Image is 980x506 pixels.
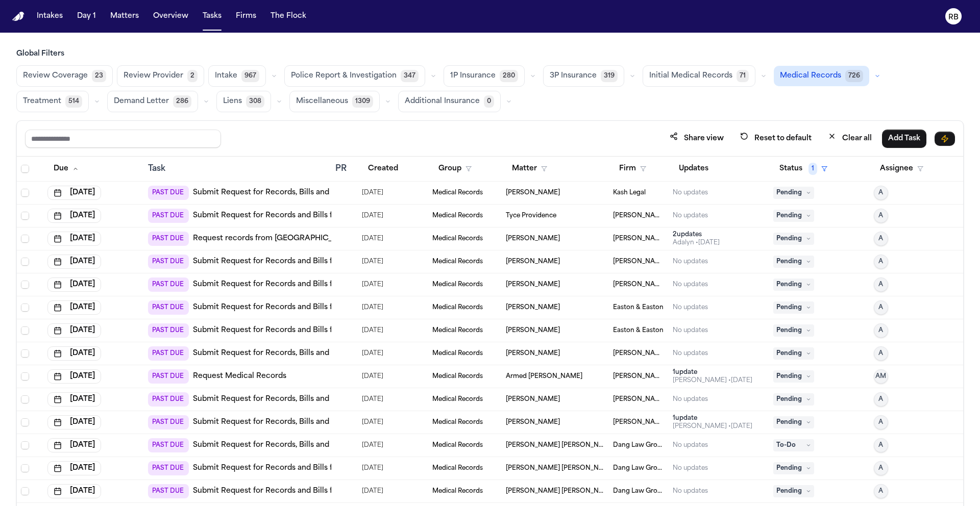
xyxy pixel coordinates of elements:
span: 8/10/2025, 10:48:36 AM [362,369,383,384]
button: [DATE] [47,323,101,338]
button: A [874,392,888,407]
span: Jesus Francisco Tovar Reina (Link to Bridget Aleman) [506,441,605,449]
span: Review Coverage [23,71,88,81]
button: [DATE] [47,438,101,452]
span: A [878,441,883,449]
span: Medical Records [432,464,483,472]
span: Miscellaneous [296,96,348,107]
button: Tasks [199,7,226,26]
span: 10/6/2025, 4:24:56 PM [362,300,383,315]
button: A [874,300,888,315]
button: A [874,255,888,269]
span: Medical Records [432,418,483,426]
span: 286 [173,95,191,108]
span: Pending [773,187,814,199]
span: Medical Records [432,303,483,312]
span: A [878,418,883,426]
span: A [878,349,883,358]
span: Pending [773,485,814,497]
span: 9/30/2025, 3:26:33 PM [362,186,383,200]
button: Group [432,160,478,178]
button: [DATE] [47,255,101,269]
a: Submit Request for Records and Bills from [MEDICAL_DATA] Centers of [US_STATE] [193,486,497,496]
a: Request records from [GEOGRAPHIC_DATA]: Request all records (including physical therapy, preferab... [193,234,719,244]
span: Select row [21,418,29,426]
button: Medical Records726 [774,66,869,86]
span: Morse Law LLC [613,235,665,243]
span: George Sink Injury Lawyers [613,258,665,266]
button: Created [362,160,404,178]
span: Select all [21,165,29,173]
a: Submit Request for Records and Bills from [PERSON_NAME] Permanente [GEOGRAPHIC_DATA] [193,211,541,221]
span: Medical Records [432,487,483,495]
span: 726 [845,70,863,82]
span: Additional Insurance [405,96,480,107]
span: Medical Records [780,71,841,81]
button: Updates [673,160,715,178]
span: 514 [65,95,82,108]
a: Submit Request for Records, Bills and [MEDICAL_DATA] from [GEOGRAPHIC_DATA] [193,188,497,198]
a: Submit Request for Records and Bills from [GEOGRAPHIC_DATA] Urgent Care [193,302,476,313]
span: Dang Law Group [613,487,665,495]
span: Medical Records [432,212,483,220]
span: PAST DUE [148,186,189,200]
span: 0 [484,95,494,108]
button: Treatment514 [16,91,89,112]
span: 9/9/2025, 7:13:25 PM [362,232,383,246]
span: Pearl Strum [506,235,560,243]
div: No updates [673,395,708,403]
span: 23 [92,70,106,82]
a: Firms [232,7,260,26]
div: No updates [673,189,708,197]
span: Medical Records [432,258,483,266]
a: Request Medical Records [193,371,286,382]
button: Reset to default [734,129,818,148]
span: Albert Le [613,212,665,220]
span: Treatment [23,96,61,107]
button: A [874,346,888,361]
button: A [874,461,888,475]
a: Submit Request for Records and Bills from [GEOGRAPHIC_DATA] [193,257,429,267]
span: Select row [21,464,29,472]
button: Due [47,160,85,178]
span: Medical Records [432,326,483,335]
span: AM [875,372,886,381]
span: 9/30/2025, 6:45:53 PM [362,209,383,223]
button: [DATE] [47,392,101,407]
span: Pending [773,324,814,337]
span: Juan Carlos Gonzalez Rivero [506,487,605,495]
span: A [878,258,883,266]
span: Police Report & Investigation [291,71,397,81]
span: Select row [21,349,29,358]
button: Liens308 [216,91,271,112]
span: A [878,464,883,472]
button: Day 1 [73,7,100,26]
span: Pending [773,416,814,428]
button: Assignee [874,160,929,178]
h3: Global Filters [16,49,964,59]
button: Status1 [773,160,834,178]
button: Demand Letter286 [107,91,198,112]
span: PAST DUE [148,461,189,475]
button: [DATE] [47,346,101,361]
button: Firm [613,160,652,178]
span: Armed Barkley [506,372,582,381]
a: Intakes [33,7,67,26]
div: No updates [673,487,708,495]
button: AM [874,369,888,384]
span: Select row [21,212,29,220]
span: Kash Legal [613,189,646,197]
span: 1P Insurance [450,71,496,81]
span: Victoriano Priego [506,189,560,197]
span: 308 [246,95,264,108]
a: The Flock [266,7,310,26]
button: Miscellaneous1309 [289,91,380,112]
span: Select row [21,258,29,266]
div: 2 update s [673,231,720,239]
span: A [878,212,883,220]
span: Pending [773,370,814,383]
div: No updates [673,349,708,358]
